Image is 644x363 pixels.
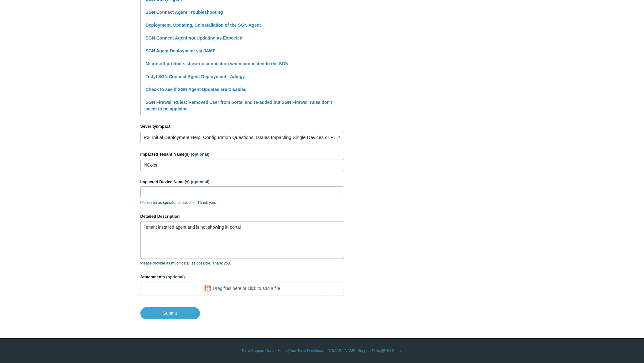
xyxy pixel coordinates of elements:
[191,179,209,184] span: (optional)
[191,152,209,157] span: (optional)
[140,131,344,143] a: P3: Initial Deployment Help, Configuration Questions, Issues Impacting Single Devices or Past Out...
[289,348,325,354] a: Your Todyl Dashboard
[146,10,223,15] a: SGN Connect Agent Troubleshooting
[140,179,344,185] label: Impacted Device Name(s)
[140,151,344,157] label: Impacted Tenant Name(s)
[140,200,344,206] p: Please be as specific as possible. Thank you.
[166,275,185,279] span: (optional)
[140,307,200,319] input: Submit
[241,348,288,354] a: Todyl Support Center Home
[146,74,245,79] a: Todyl SGN Connect Agent Deployment - Addigy
[146,100,332,111] a: SGN Firewall Rules: Removed User from portal and re-added but SGN Firewall rules don't seem to be...
[146,35,243,40] a: SGN Connect Agent not Updating as Expected
[146,48,216,53] a: SGN Agent Deployment via JAMF
[358,348,382,354] a: Support Policy
[383,348,403,354] a: SGN Status
[140,123,344,130] label: Severity/Impact
[140,274,344,280] label: Attachments
[140,260,344,266] p: Please provide as much detail as possible. Thank you.
[146,23,261,28] a: Deployment, Updating, Uninstallation of the SGN Agent
[146,87,247,92] a: Check to see if SGN Agent Updates are Disabled
[146,61,289,66] a: Microsoft products show no connection when connected to the SGN
[140,213,344,220] label: Detailed Description
[140,348,504,354] div: | | | |
[327,348,357,354] a: [DOMAIN_NAME]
